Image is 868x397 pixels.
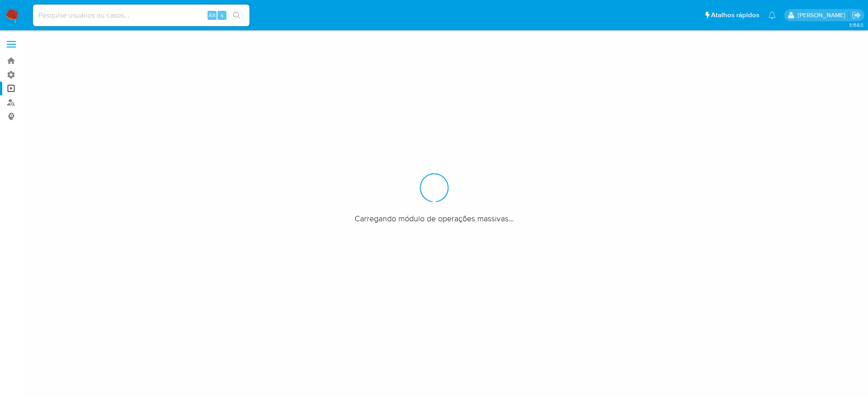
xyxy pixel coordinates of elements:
a: Notificações [768,11,776,19]
span: s [221,11,223,19]
button: search-icon [227,9,246,22]
input: Pesquise usuários ou casos... [33,9,249,21]
span: Alt [208,11,216,19]
a: Sair [852,10,861,20]
span: Atalhos rápidos [711,10,759,20]
span: Carregando módulo de operações massivas... [355,213,514,224]
p: matheus.lima@mercadopago.com.br [798,11,849,19]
